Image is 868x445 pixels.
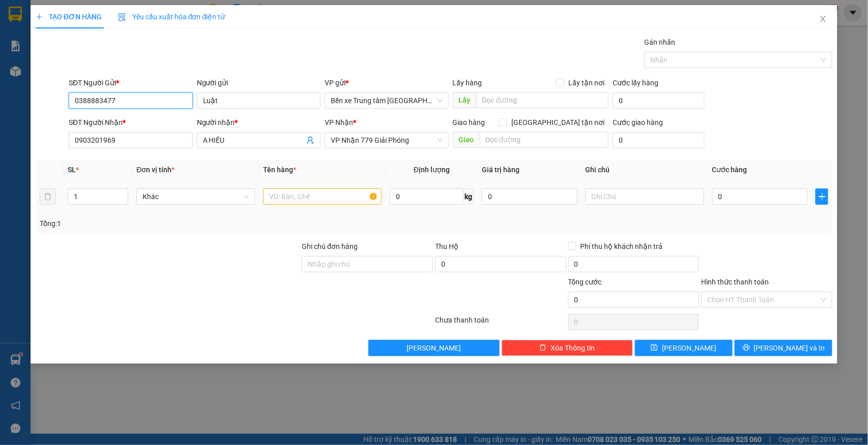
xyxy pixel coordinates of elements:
span: Thu Hộ [435,242,458,250]
span: [PERSON_NAME] [407,342,461,354]
div: Người gửi [197,77,321,88]
button: deleteXóa Thông tin [502,340,633,356]
div: Tổng: 1 [40,218,335,229]
span: Lấy hàng [453,79,482,87]
span: user-add [306,136,314,144]
div: Chưa thanh toán [434,314,567,332]
button: [PERSON_NAME] [368,340,500,356]
span: Lấy [453,92,476,108]
span: Phí thu hộ khách nhận trả [576,241,667,252]
th: Ghi chú [582,160,708,180]
span: close [819,15,827,23]
span: [PERSON_NAME] [662,342,716,354]
button: Close [809,5,837,34]
button: save[PERSON_NAME] [635,340,733,356]
span: TẠO ĐƠN HÀNG [36,13,102,21]
span: plus [36,13,43,20]
span: Giao hàng [453,118,485,126]
input: Ghi chú đơn hàng [302,256,433,272]
span: Tổng cước [568,278,602,286]
span: VP Nhận [325,118,353,126]
span: printer [743,344,750,352]
span: save [651,344,658,352]
span: Tên hàng [263,166,296,174]
div: SĐT Người Nhận [69,117,193,128]
span: plus [816,193,828,201]
button: delete [40,188,56,205]
span: Giao [453,132,480,148]
div: Người nhận [197,117,321,128]
input: Cước lấy hàng [613,92,705,109]
div: VP gửi [325,77,449,88]
button: plus [816,188,828,205]
span: Cước hàng [712,166,747,174]
img: icon [118,13,126,21]
span: [GEOGRAPHIC_DATA] tận nơi [507,117,609,128]
input: Ghi Chú [586,188,704,205]
label: Gán nhãn [645,38,676,46]
span: Xóa Thông tin [551,342,595,354]
span: Yêu cầu xuất hóa đơn điện tử [118,13,225,21]
label: Cước giao hàng [613,118,663,126]
input: Cước giao hàng [613,132,705,148]
span: Định lượng [414,166,450,174]
span: Giá trị hàng [482,166,519,174]
input: Dọc đường [480,132,609,148]
span: Lấy tận nơi [564,77,609,88]
div: SĐT Người Gửi [69,77,193,88]
span: Đơn vị tính [136,166,175,174]
span: Bến xe Trung tâm Lào Cai [331,93,443,108]
button: printer[PERSON_NAME] và In [735,340,832,356]
span: SL [68,166,76,174]
label: Hình thức thanh toán [701,278,769,286]
span: VP Nhận 779 Giải Phóng [331,133,443,148]
span: delete [539,344,546,352]
label: Ghi chú đơn hàng [302,242,358,250]
span: [PERSON_NAME] và In [754,342,825,354]
span: kg [464,188,474,205]
input: VD: Bàn, Ghế [263,188,382,205]
input: Dọc đường [476,92,609,108]
span: Khác [142,189,249,204]
input: 0 [482,188,577,205]
label: Cước lấy hàng [613,79,658,87]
